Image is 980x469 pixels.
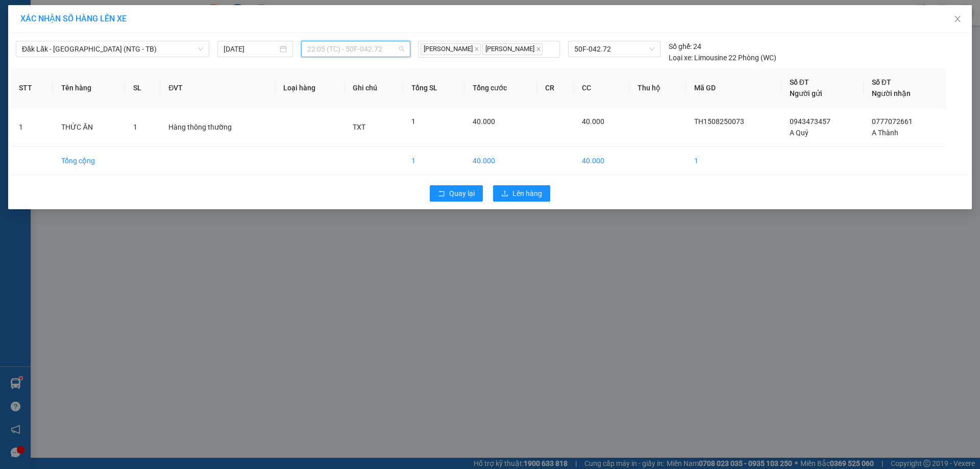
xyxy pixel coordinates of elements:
th: ĐVT [160,68,275,108]
td: 40.000 [464,147,537,175]
span: XÁC NHẬN SỐ HÀNG LÊN XE [20,14,127,23]
td: 40.000 [574,147,629,175]
th: CR [537,68,574,108]
span: Số ghế: [669,41,692,52]
th: Tổng cước [464,68,537,108]
span: Quay lại [449,188,475,199]
th: Tên hàng [53,68,125,108]
span: 50F-042.72 [574,41,654,57]
span: [PERSON_NAME] [421,43,481,55]
span: Số ĐT [872,78,891,86]
th: Loại hàng [275,68,345,108]
span: Lên hàng [512,188,542,199]
button: uploadLên hàng [493,185,550,202]
span: 40.000 [473,117,495,126]
span: close [536,46,541,52]
span: 1 [133,123,137,131]
span: 0777072661 [872,117,913,126]
th: SL [125,68,160,108]
div: Limousine 22 Phòng (WC) [669,52,776,63]
button: rollbackQuay lại [430,185,483,202]
span: Số ĐT [790,78,809,86]
td: 1 [686,147,781,175]
span: close [474,46,479,52]
span: 1 [411,117,415,126]
span: Người gửi [790,89,822,97]
div: 24 [669,41,701,52]
td: Tổng cộng [53,147,125,175]
th: STT [11,68,53,108]
th: Mã GD [686,68,781,108]
span: 40.000 [582,117,604,126]
th: Thu hộ [629,68,686,108]
td: THỨC ĂN [53,108,125,147]
span: 0943473457 [790,117,830,126]
td: 1 [403,147,464,175]
span: Đăk Lăk - Sài Gòn (NTG - TB) [22,41,203,57]
td: 1 [11,108,53,147]
button: Close [943,5,972,34]
td: Hàng thông thường [160,108,275,147]
span: rollback [438,190,445,198]
span: Loại xe: [669,52,693,63]
th: Tổng SL [403,68,464,108]
span: 22:05 (TC) - 50F-042.72 [307,41,404,57]
span: close [953,15,962,23]
span: [PERSON_NAME] [482,43,543,55]
span: upload [501,190,508,198]
span: TH1508250073 [694,117,744,126]
span: A Quý [790,129,808,137]
input: 15/08/2025 [224,43,278,55]
th: CC [574,68,629,108]
span: Người nhận [872,89,911,97]
span: A Thành [872,129,898,137]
